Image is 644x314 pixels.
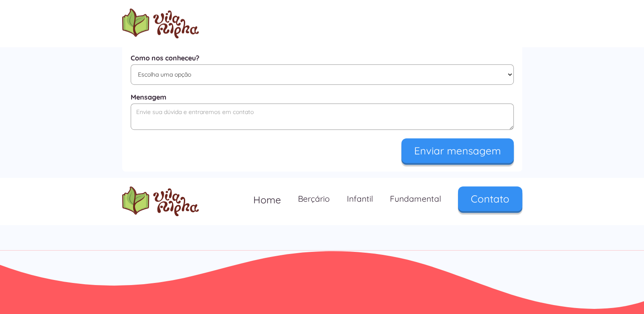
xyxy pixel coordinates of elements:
[122,9,199,38] img: logo Escola Vila Alpha
[131,93,514,101] label: Mensagem
[381,186,449,211] a: Fundamental
[458,186,522,211] a: Contato
[245,186,289,213] a: Home
[122,9,199,38] a: home
[122,186,199,216] a: home
[289,186,338,211] a: Berçário
[131,54,514,62] label: Como nos conheceu?
[253,194,281,206] span: Home
[122,186,199,216] img: logo Escola Vila Alpha
[338,186,381,211] a: Infantil
[401,138,514,163] input: Enviar mensagem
